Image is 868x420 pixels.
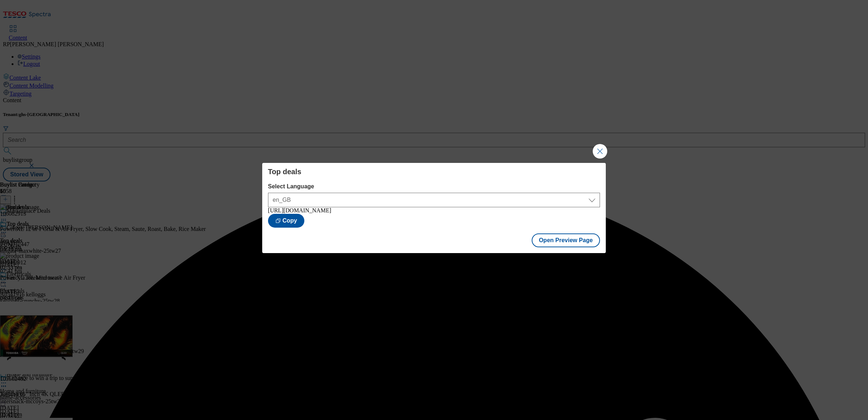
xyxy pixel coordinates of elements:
[268,167,600,176] h4: Top deals
[268,183,600,190] label: Select Language
[593,144,607,159] button: Close Modal
[532,233,600,247] button: Open Preview Page
[262,163,606,253] div: Modal
[268,214,304,228] button: Copy
[268,207,600,214] div: [URL][DOMAIN_NAME]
